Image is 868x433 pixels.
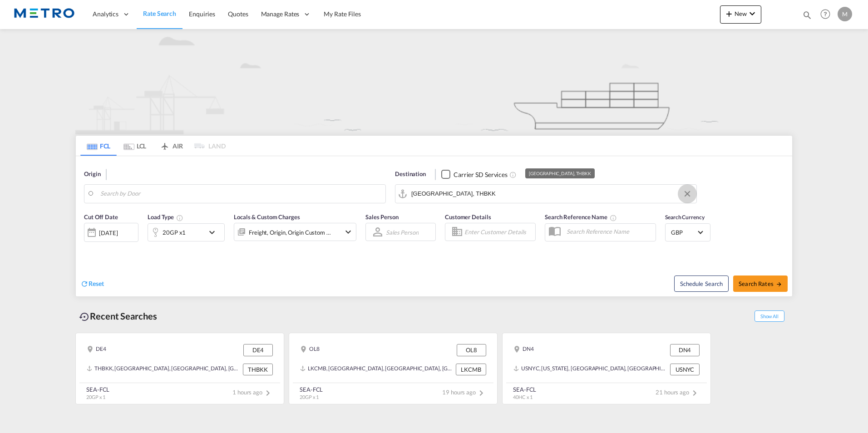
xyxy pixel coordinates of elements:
[776,281,782,287] md-icon: icon-arrow-right
[148,213,183,221] span: Load Type
[300,344,320,356] div: OL8
[261,10,300,19] span: Manage Rates
[457,344,486,356] div: OL8
[818,6,838,23] div: Help
[838,7,852,21] div: M
[75,29,793,134] img: new-FCL.png
[300,385,323,394] div: SEA-FCL
[464,225,533,239] input: Enter Customer Details
[84,170,100,179] span: Origin
[442,389,487,396] span: 19 hours ago
[656,389,700,396] span: 21 hours ago
[148,223,225,241] div: 20GP x1icon-chevron-down
[243,344,273,356] div: DE4
[802,10,812,20] md-icon: icon-magnify
[84,213,118,221] span: Cut Off Date
[84,185,385,203] md-input-container: DE4
[670,226,705,239] md-select: Select Currency: £ GBPUnited Kingdom Pound
[89,280,104,287] span: Reset
[476,388,487,399] md-icon: icon-chevron-right
[513,364,668,375] div: USNYC, New York, NY, United States, North America, Americas
[87,364,241,375] div: THBKK, Bangkok, Thailand, South East Asia, Asia Pacific
[529,168,591,178] div: [GEOGRAPHIC_DATA], THBKK
[513,385,536,394] div: SEA-FCL
[80,136,226,156] md-pagination-wrapper: Use the left and right arrow keys to navigate between tabs
[454,170,508,179] div: Carrier SD Services
[234,213,300,221] span: Locals & Custom Charges
[86,394,105,400] span: 20GP x 1
[289,333,498,404] recent-search-card: OL8 OL8LKCMB, [GEOGRAPHIC_DATA], [GEOGRAPHIC_DATA], [GEOGRAPHIC_DATA], [GEOGRAPHIC_DATA] LKCMBSEA...
[100,187,381,201] input: Search by Door
[513,394,533,400] span: 40HC x 1
[441,170,508,179] md-checkbox: Checkbox No Ink
[93,10,118,19] span: Analytics
[456,364,486,375] div: LKCMB
[720,5,761,24] button: icon-plus 400-fgNewicon-chevron-down
[75,333,284,404] recent-search-card: DE4 DE4THBKK, [GEOGRAPHIC_DATA], [GEOGRAPHIC_DATA], [GEOGRAPHIC_DATA], [GEOGRAPHIC_DATA] THBKKSEA...
[502,333,711,404] recent-search-card: DN4 DN4USNYC, [US_STATE], [GEOGRAPHIC_DATA], [GEOGRAPHIC_DATA], [GEOGRAPHIC_DATA], [GEOGRAPHIC_DA...
[75,306,161,326] div: Recent Searches
[395,185,696,203] md-input-container: Bangkok, THBKK
[445,213,491,221] span: Customer Details
[300,364,454,375] div: LKCMB, Colombo, Sri Lanka, Indian Subcontinent, Asia Pacific
[755,310,784,322] span: Show All
[163,226,186,239] div: 20GP x1
[670,364,700,375] div: USNYC
[670,344,700,356] div: DN4
[681,187,694,201] button: Clear Input
[143,10,176,17] span: Rate Search
[818,6,833,22] span: Help
[689,388,700,399] md-icon: icon-chevron-right
[80,280,89,288] md-icon: icon-refresh
[610,214,617,221] md-icon: Your search will be saved by the below given name
[300,394,319,400] span: 20GP x 1
[674,276,729,292] button: Note: By default Schedule search will only considerorigin ports, destination ports and cut off da...
[385,226,419,239] md-select: Sales Person
[84,223,138,242] div: [DATE]
[365,213,399,221] span: Sales Person
[176,214,183,221] md-icon: Select multiple loads to view rates
[324,10,361,18] span: My Rate Files
[545,213,617,221] span: Search Reference Name
[562,225,656,238] input: Search Reference Name
[411,187,692,201] input: Search by Port
[343,226,354,237] md-icon: icon-chevron-down
[739,280,782,287] span: Search Rates
[79,311,90,322] md-icon: icon-backup-restore
[14,4,75,25] img: 25181f208a6c11efa6aa1bf80d4cef53.png
[395,170,426,179] span: Destination
[159,141,170,148] md-icon: icon-airplane
[189,10,215,18] span: Enquiries
[80,136,117,156] md-tab-item: FCL
[733,276,788,292] button: Search Ratesicon-arrow-right
[724,8,735,19] md-icon: icon-plus 400-fg
[747,8,758,19] md-icon: icon-chevron-down
[80,279,104,289] div: icon-refreshReset
[802,10,812,24] div: icon-magnify
[671,228,696,236] span: GBP
[724,10,758,17] span: New
[87,344,106,356] div: DE4
[84,241,91,253] md-datepicker: Select
[234,223,356,241] div: Freight Origin Origin Custom Destination Factory Stuffingicon-chevron-down
[509,171,517,178] md-icon: Unchecked: Search for CY (Container Yard) services for all selected carriers.Checked : Search for...
[513,344,534,356] div: DN4
[207,227,222,238] md-icon: icon-chevron-down
[76,156,792,296] div: Origin DE4Destination Checkbox No InkUnchecked: Search for CY (Container Yard) services for all s...
[249,226,331,239] div: Freight Origin Origin Custom Destination Factory Stuffing
[153,136,189,156] md-tab-item: AIR
[665,214,705,221] span: Search Currency
[243,364,273,375] div: THBKK
[262,388,273,399] md-icon: icon-chevron-right
[86,385,109,394] div: SEA-FCL
[99,229,118,237] div: [DATE]
[117,136,153,156] md-tab-item: LCL
[228,10,248,18] span: Quotes
[232,389,273,396] span: 1 hours ago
